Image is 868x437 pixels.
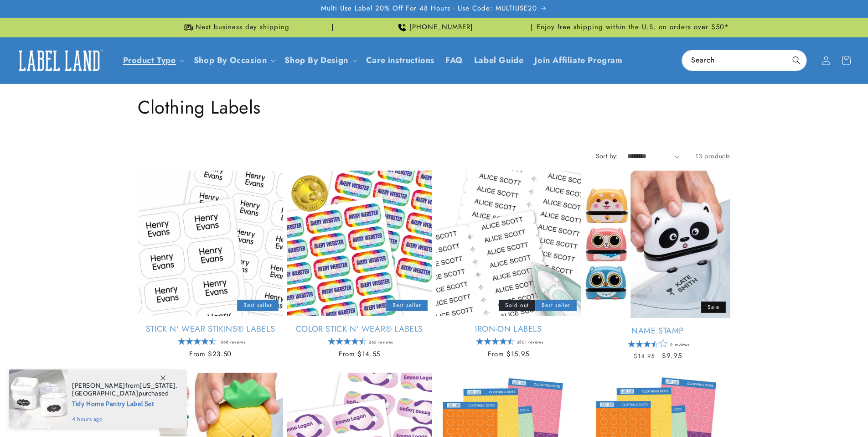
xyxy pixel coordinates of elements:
[14,47,105,75] img: Label Land
[123,54,176,66] a: Product Type
[287,324,432,334] a: Color Stick N' Wear® Labels
[279,50,360,71] summary: Shop By Design
[194,55,267,66] span: Shop By Occasion
[409,23,473,32] span: [PHONE_NUMBER]
[138,18,333,37] div: Announcement
[138,324,283,334] a: Stick N' Wear Stikins® Labels
[534,55,622,66] span: Join Affiliate Program
[196,23,289,32] span: Next business day shipping
[537,23,729,32] span: Enjoy free shipping within the U.S. on orders over $50*
[10,43,108,78] a: Label Land
[336,18,532,37] div: Announcement
[529,50,628,71] a: Join Affiliate Program
[72,397,177,409] span: Tidy Home Pantry Label Set
[436,324,581,334] a: Iron-On Labels
[139,381,176,390] span: [US_STATE]
[366,55,434,66] span: Care instructions
[585,326,730,336] a: Name Stamp
[469,50,529,71] a: Label Guide
[188,50,279,71] summary: Shop By Occasion
[596,151,618,161] label: Sort by:
[440,50,469,71] a: FAQ
[72,389,139,397] span: [GEOGRAPHIC_DATA]
[284,54,348,66] a: Shop By Design
[72,381,125,390] span: [PERSON_NAME]
[445,55,463,66] span: FAQ
[786,50,806,70] button: Search
[535,18,730,37] div: Announcement
[474,55,524,66] span: Label Guide
[321,4,537,13] span: Multi Use Label 20% Off For 48 Hours - Use Code: MULTIUSE20
[695,151,730,161] span: 13 products
[72,382,177,397] span: from , purchased
[361,50,440,71] a: Care instructions
[118,50,188,71] summary: Product Type
[72,415,177,423] span: 4 hours ago
[138,95,730,119] h1: Clothing Labels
